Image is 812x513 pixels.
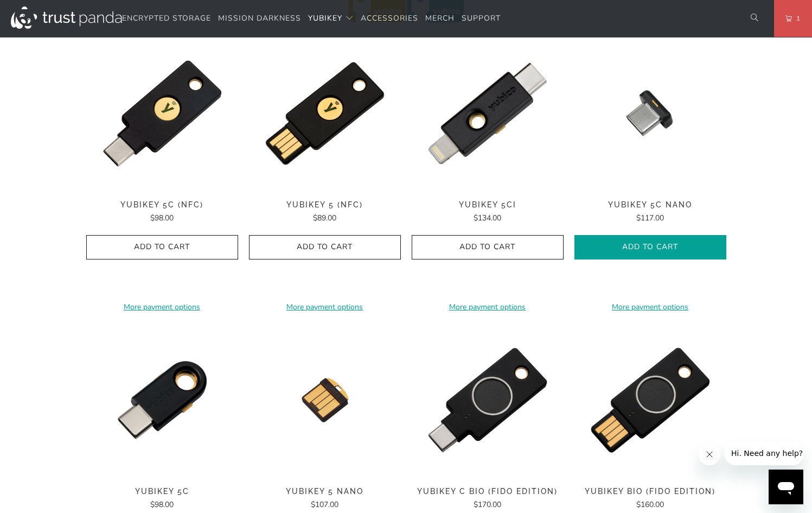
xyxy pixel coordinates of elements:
[636,213,664,223] span: $117.00
[86,301,238,313] a: More payment options
[574,324,726,476] a: YubiKey Bio (FIDO Edition) - Trust Panda YubiKey Bio (FIDO Edition) - Trust Panda
[249,200,401,210] span: YubiKey 5 (NFC)
[249,200,401,224] a: YubiKey 5 (NFC) $89.00
[313,213,336,223] span: $89.00
[574,37,726,189] a: YubiKey 5C Nano - Trust Panda YubiKey 5C Nano - Trust Panda
[574,301,726,313] a: More payment options
[11,7,122,29] img: Trust Panda Australia
[86,37,238,189] img: YubiKey 5C (NFC) - Trust Panda
[86,324,238,476] a: YubiKey 5C - Trust Panda YubiKey 5C - Trust Panda
[86,324,238,476] img: YubiKey 5C - Trust Panda
[474,499,501,510] span: $170.00
[249,37,401,189] a: YubiKey 5 (NFC) - Trust Panda YubiKey 5 (NFC) - Trust Panda
[86,487,238,511] a: YubiKey 5C $98.00
[412,487,564,496] span: YubiKey C Bio (FIDO Edition)
[462,6,501,31] a: Support
[260,243,389,252] span: Add to Cart
[249,324,401,476] a: YubiKey 5 Nano - Trust Panda YubiKey 5 Nano - Trust Panda
[86,235,238,259] button: Add to Cart
[412,324,564,476] a: YubiKey C Bio (FIDO Edition) - Trust Panda YubiKey C Bio (FIDO Edition) - Trust Panda
[249,37,401,189] img: YubiKey 5 (NFC) - Trust Panda
[412,200,564,210] span: YubiKey 5Ci
[412,235,564,259] button: Add to Cart
[218,13,301,23] span: Mission Darkness
[636,499,664,510] span: $160.00
[86,200,238,224] a: YubiKey 5C (NFC) $98.00
[249,301,401,313] a: More payment options
[725,441,803,465] iframe: Message from company
[792,12,801,24] span: 1
[574,200,726,210] span: YubiKey 5C Nano
[150,499,174,510] span: $98.00
[361,13,418,23] span: Accessories
[361,6,418,31] a: Accessories
[249,324,401,476] img: YubiKey 5 Nano - Trust Panda
[86,37,238,189] a: YubiKey 5C (NFC) - Trust Panda YubiKey 5C (NFC) - Trust Panda
[98,243,227,252] span: Add to Cart
[574,324,726,476] img: YubiKey Bio (FIDO Edition) - Trust Panda
[462,13,501,23] span: Support
[412,37,564,189] a: YubiKey 5Ci - Trust Panda YubiKey 5Ci - Trust Panda
[574,37,726,189] img: YubiKey 5C Nano - Trust Panda
[586,243,715,252] span: Add to Cart
[311,499,338,510] span: $107.00
[412,200,564,224] a: YubiKey 5Ci $134.00
[249,235,401,259] button: Add to Cart
[423,243,552,252] span: Add to Cart
[86,487,238,496] span: YubiKey 5C
[574,235,726,259] button: Add to Cart
[574,487,726,511] a: YubiKey Bio (FIDO Edition) $160.00
[574,487,726,496] span: YubiKey Bio (FIDO Edition)
[122,6,211,31] a: Encrypted Storage
[769,470,803,504] iframe: Button to launch messaging window
[699,444,720,465] iframe: Close message
[412,301,564,313] a: More payment options
[249,487,401,496] span: YubiKey 5 Nano
[425,6,455,31] a: Merch
[474,213,501,223] span: $134.00
[308,6,354,31] summary: YubiKey
[218,6,301,31] a: Mission Darkness
[122,13,211,23] span: Encrypted Storage
[150,213,174,223] span: $98.00
[574,200,726,224] a: YubiKey 5C Nano $117.00
[249,487,401,511] a: YubiKey 5 Nano $107.00
[122,6,501,31] nav: Translation missing: en.navigation.header.main_nav
[308,13,342,23] span: YubiKey
[412,37,564,189] img: YubiKey 5Ci - Trust Panda
[425,13,455,23] span: Merch
[412,487,564,511] a: YubiKey C Bio (FIDO Edition) $170.00
[86,200,238,210] span: YubiKey 5C (NFC)
[412,324,564,476] img: YubiKey C Bio (FIDO Edition) - Trust Panda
